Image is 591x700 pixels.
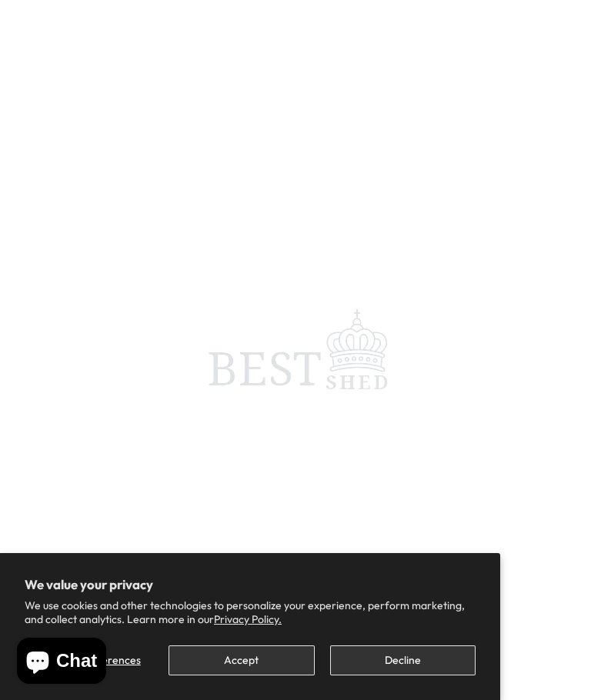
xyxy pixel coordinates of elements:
a: Privacy Policy. [214,612,282,626]
button: Accept [169,645,314,675]
p: We use cookies and other technologies to personalize your experience, perform marketing, and coll... [25,598,476,626]
h2: We value your privacy [25,578,476,592]
button: Decline [330,645,476,675]
inbox-online-store-chat: Shopify online store chat [12,638,111,688]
